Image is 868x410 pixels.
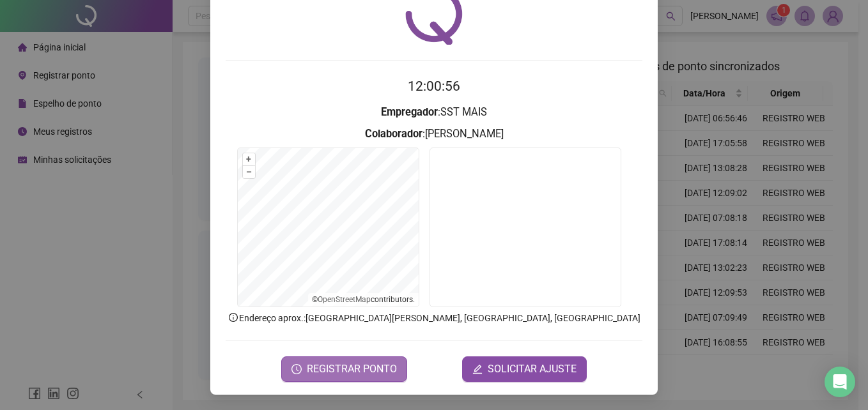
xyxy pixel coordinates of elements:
[291,364,302,374] span: clock-circle
[825,367,855,397] div: Open Intercom Messenger
[381,106,438,118] strong: Empregador
[226,126,642,142] h3: : [PERSON_NAME]
[408,79,460,94] time: 12:00:56
[312,295,415,304] li: © contributors.
[472,364,483,374] span: edit
[318,295,371,304] a: OpenStreetMap
[243,166,255,178] button: –
[228,312,239,323] span: info-circle
[365,128,422,140] strong: Colaborador
[243,153,255,165] button: +
[307,361,397,377] span: REGISTRAR PONTO
[226,311,642,325] p: Endereço aprox. : [GEOGRAPHIC_DATA][PERSON_NAME], [GEOGRAPHIC_DATA], [GEOGRAPHIC_DATA]
[281,356,407,382] button: REGISTRAR PONTO
[488,361,577,377] span: SOLICITAR AJUSTE
[462,356,587,382] button: editSOLICITAR AJUSTE
[226,104,642,121] h3: : SST MAIS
